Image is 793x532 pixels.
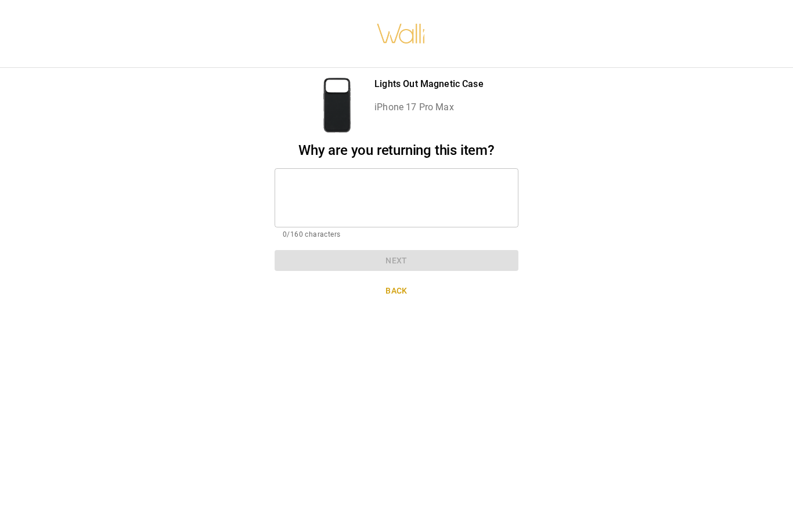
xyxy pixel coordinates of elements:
[376,9,426,59] img: walli-inc.myshopify.com
[275,142,518,159] h2: Why are you returning this item?
[283,229,510,241] p: 0/160 characters
[275,280,518,302] button: Back
[374,77,484,91] p: Lights Out Magnetic Case
[374,100,484,114] p: iPhone 17 Pro Max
